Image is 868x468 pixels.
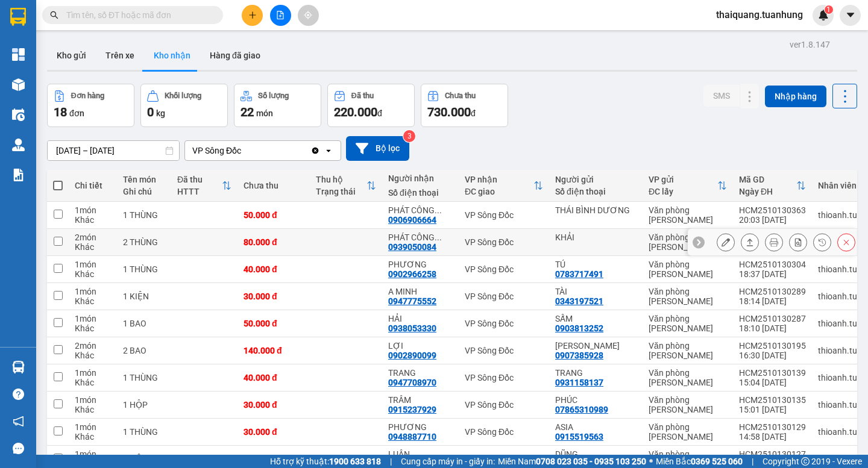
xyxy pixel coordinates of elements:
[739,314,806,323] div: HCM2510130287
[465,319,543,328] div: VP Sông Đốc
[75,314,111,323] div: 1 món
[316,175,366,184] div: Thu hộ
[465,400,543,410] div: VP Sông Đốc
[75,232,111,242] div: 2 món
[465,454,543,464] div: VP Sông Đốc
[739,187,796,196] div: Ngày ĐH
[388,260,453,269] div: PHƯƠNG
[403,130,415,142] sup: 3
[765,86,826,107] button: Nhập hàng
[244,400,304,410] div: 30.000 đ
[498,455,646,468] span: Miền Nam
[54,105,67,119] span: 18
[649,341,727,360] div: Văn phòng [PERSON_NAME]
[69,108,84,118] span: đơn
[649,205,727,225] div: Văn phòng [PERSON_NAME]
[388,205,453,215] div: PHÁT CÔNG THÀNH
[703,85,740,107] button: SMS
[75,405,111,414] div: Khác
[649,422,727,441] div: Văn phòng [PERSON_NAME]
[310,146,320,155] svg: Clear value
[739,269,806,279] div: 18:37 [DATE]
[555,422,637,432] div: ASIA
[388,173,453,183] div: Người nhận
[351,92,374,100] div: Đã thu
[465,175,533,184] div: VP nhận
[739,260,806,269] div: HCM2510130304
[310,170,382,202] th: Toggle SortBy
[75,181,111,190] div: Chi tiết
[75,378,111,387] div: Khác
[739,341,806,351] div: HCM2510130195
[324,146,333,155] svg: open
[739,287,806,296] div: HCM2510130289
[192,145,241,157] div: VP Sông Đốc
[465,373,543,382] div: VP Sông Đốc
[144,41,200,70] button: Kho nhận
[123,210,165,220] div: 1 THÙNG
[825,5,833,14] sup: 1
[471,108,476,118] span: đ
[75,269,111,279] div: Khác
[346,136,409,161] button: Bộ lọc
[377,108,382,118] span: đ
[401,455,495,468] span: Cung cấp máy in - giấy in:
[649,175,717,184] div: VP gửi
[123,427,165,437] div: 1 THÙNG
[256,108,273,118] span: món
[555,296,603,306] div: 0343197521
[555,260,637,269] div: TÚ
[733,170,812,202] th: Toggle SortBy
[75,215,111,225] div: Khác
[244,210,304,220] div: 50.000 đ
[242,5,263,26] button: plus
[649,459,653,464] span: ⚪️
[555,378,603,387] div: 0931158137
[123,454,165,464] div: 1 HỘP
[13,388,24,400] span: question-circle
[298,5,319,26] button: aim
[555,432,603,441] div: 0915519563
[801,457,810,466] span: copyright
[845,10,856,20] span: caret-down
[304,11,312,19] span: aim
[555,405,608,414] div: 07865310989
[242,145,244,157] input: Selected VP Sông Đốc.
[244,264,304,274] div: 40.000 đ
[123,346,165,355] div: 2 BAO
[649,395,727,414] div: Văn phòng [PERSON_NAME]
[123,264,165,274] div: 1 THÙNG
[388,449,453,459] div: LUÂN
[739,205,806,215] div: HCM2510130363
[123,400,165,410] div: 1 HỘP
[75,395,111,405] div: 1 món
[388,405,436,414] div: 0915237929
[12,361,25,373] img: warehouse-icon
[244,454,304,464] div: 30.000 đ
[270,455,381,468] span: Hỗ trợ kỹ thuật:
[649,314,727,333] div: Văn phòng [PERSON_NAME]
[329,457,381,466] strong: 1900 633 818
[465,210,543,220] div: VP Sông Đốc
[75,296,111,306] div: Khác
[10,8,26,26] img: logo-vxr
[123,237,165,247] div: 2 THÙNG
[555,187,637,196] div: Số điện thoại
[427,105,471,119] span: 730.000
[388,215,436,225] div: 0906906664
[445,92,476,100] div: Chưa thu
[421,84,508,127] button: Chưa thu730.000đ
[555,323,603,333] div: 0903813252
[75,432,111,441] div: Khác
[388,314,453,323] div: HẢI
[13,443,24,454] span: message
[171,170,237,202] th: Toggle SortBy
[388,432,436,441] div: 0948887710
[388,351,436,360] div: 0902890099
[244,237,304,247] div: 80.000 đ
[465,346,543,355] div: VP Sông Đốc
[739,378,806,387] div: 15:04 [DATE]
[691,457,743,466] strong: 0369 525 060
[123,187,165,196] div: Ghi chú
[649,260,727,279] div: Văn phòng [PERSON_NAME]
